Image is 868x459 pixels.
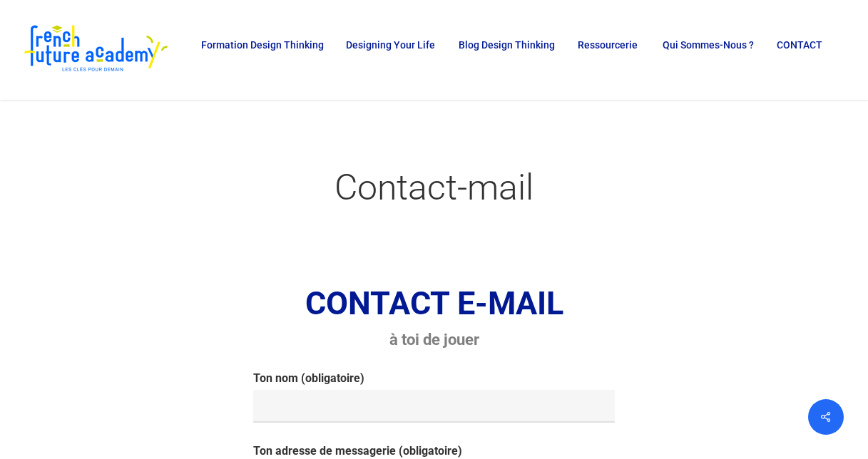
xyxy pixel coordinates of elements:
span: Ressourcerie [578,39,638,51]
input: Ton nom (obligatoire) [253,390,616,423]
a: Formation Design Thinking [194,40,325,60]
a: Qui sommes-nous ? [655,40,756,60]
a: Ressourcerie [571,40,641,60]
span: Blog Design Thinking [459,39,555,51]
label: Ton nom (obligatoire) [253,371,616,423]
a: Designing Your Life [339,40,437,60]
a: Blog Design Thinking [451,40,556,60]
h1: CONTACT E-MAIL [64,284,804,324]
span: Formation Design Thinking [201,39,324,51]
span: Qui sommes-nous ? [663,39,754,51]
h1: Contact-mail [64,152,804,223]
span: Designing Your Life [346,39,435,51]
a: CONTACT [770,40,827,60]
span: CONTACT [777,39,822,51]
strong: à toi de jouer [389,330,479,349]
img: French Future Academy [20,21,170,78]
